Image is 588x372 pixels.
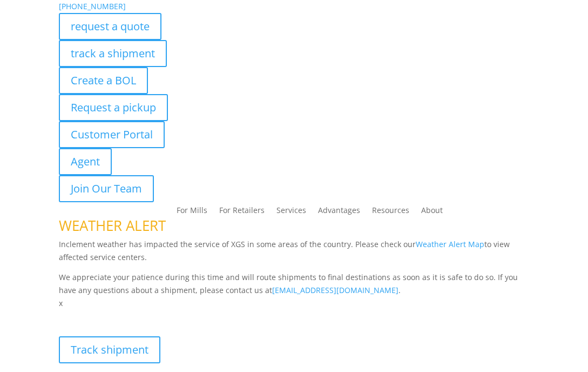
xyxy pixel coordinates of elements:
[59,94,168,121] a: Request a pickup
[59,311,300,322] b: Visibility, transparency, and control for your entire supply chain.
[59,40,167,67] a: track a shipment
[219,207,265,218] a: For Retailers
[59,175,154,202] a: Join Our Team
[421,207,443,218] a: About
[59,148,112,175] a: Agent
[59,1,126,11] a: [PHONE_NUMBER]
[177,207,207,218] a: For Mills
[318,207,360,218] a: Advantages
[372,207,409,218] a: Resources
[59,271,529,297] p: We appreciate your patience during this time and will route shipments to final destinations as so...
[59,216,166,235] span: WEATHER ALERT
[59,13,161,40] a: request a quote
[276,207,306,218] a: Services
[272,285,398,295] a: [EMAIL_ADDRESS][DOMAIN_NAME]
[59,297,529,310] p: x
[59,121,165,148] a: Customer Portal
[416,239,484,249] a: Weather Alert Map
[59,67,148,94] a: Create a BOL
[59,238,529,271] p: Inclement weather has impacted the service of XGS in some areas of the country. Please check our ...
[59,336,160,363] a: Track shipment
